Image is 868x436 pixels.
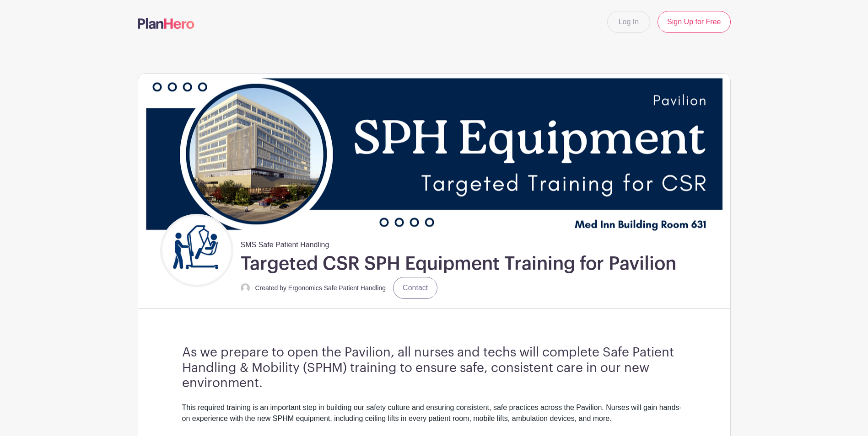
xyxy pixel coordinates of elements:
[182,402,686,435] div: This required training is an important step in building our safety culture and ensuring consisten...
[393,277,437,299] a: Contact
[138,74,730,236] img: event_banner_9855.png
[241,252,676,275] h1: Targeted CSR SPH Equipment Training for Pavilion
[241,283,250,292] img: default-ce2991bfa6775e67f084385cd625a349d9dcbb7a52a09fb2fda1e96e2d18dcdb.png
[658,11,730,33] a: Sign Up for Free
[241,236,329,250] span: SMS Safe Patient Handling
[182,345,686,391] h3: As we prepare to open the Pavilion, all nurses and techs will complete Safe Patient Handling & Mo...
[255,284,386,292] small: Created by Ergonomics Safe Patient Handling
[607,11,650,33] a: Log In
[162,216,231,285] img: Untitled%20design.png
[138,18,194,29] img: logo-507f7623f17ff9eddc593b1ce0a138ce2505c220e1c5a4e2b4648c50719b7d32.svg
